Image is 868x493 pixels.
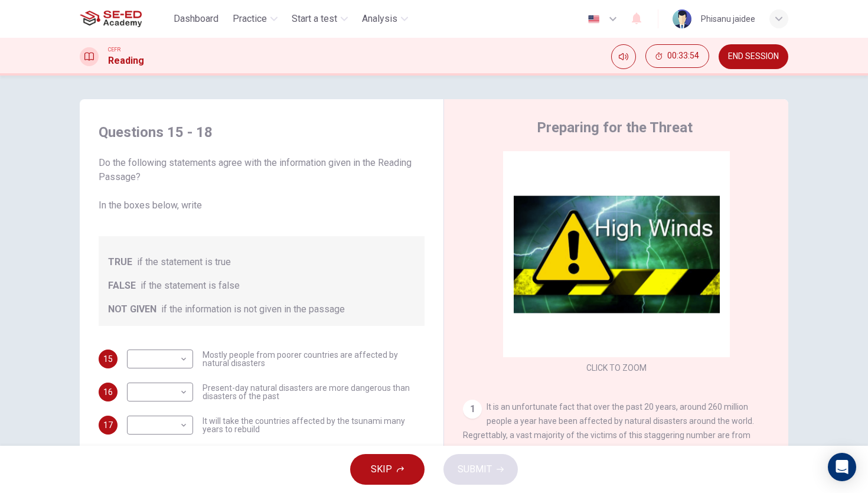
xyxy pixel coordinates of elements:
[828,453,856,481] div: Open Intercom Messenger
[463,400,482,419] div: 1
[137,255,231,269] span: if the statement is true
[228,8,282,30] button: Practice
[108,302,156,316] span: NOT GIVEN
[103,421,113,429] span: 17
[728,52,779,61] span: END SESSION
[233,12,267,26] span: Practice
[103,388,113,396] span: 16
[80,7,169,31] a: SE-ED Academy logo
[701,12,755,26] div: Phisanu jaidee
[673,9,691,28] img: Profile picture
[645,44,709,69] div: Hide
[80,7,142,31] img: SE-ED Academy logo
[357,8,413,30] button: Analysis
[108,279,136,293] span: FALSE
[292,12,337,26] span: Start a test
[108,255,132,269] span: TRUE
[103,355,113,363] span: 15
[99,156,425,213] span: Do the following statements agree with the information given in the Reading Passage? In the boxes...
[719,44,788,69] button: END SESSION
[203,417,425,433] span: It will take the countries affected by the tsunami many years to rebuild
[537,118,693,137] h4: Preparing for the Threat
[287,8,353,30] button: Start a test
[108,45,120,54] span: CEFR
[586,15,601,24] img: en
[174,12,218,26] span: Dashboard
[371,461,392,478] span: SKIP
[141,279,240,293] span: if the statement is false
[169,8,223,30] button: Dashboard
[645,44,709,68] button: 00:33:54
[203,351,425,367] span: Mostly people from poorer countries are affected by natural disasters
[108,54,144,68] h1: Reading
[667,51,699,61] span: 00:33:54
[161,302,345,316] span: if the information is not given in the passage
[611,44,636,69] div: Mute
[203,384,425,400] span: Present-day natural disasters are more dangerous than disasters of the past
[350,454,425,485] button: SKIP
[362,12,397,26] span: Analysis
[99,123,425,142] h4: Questions 15 - 18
